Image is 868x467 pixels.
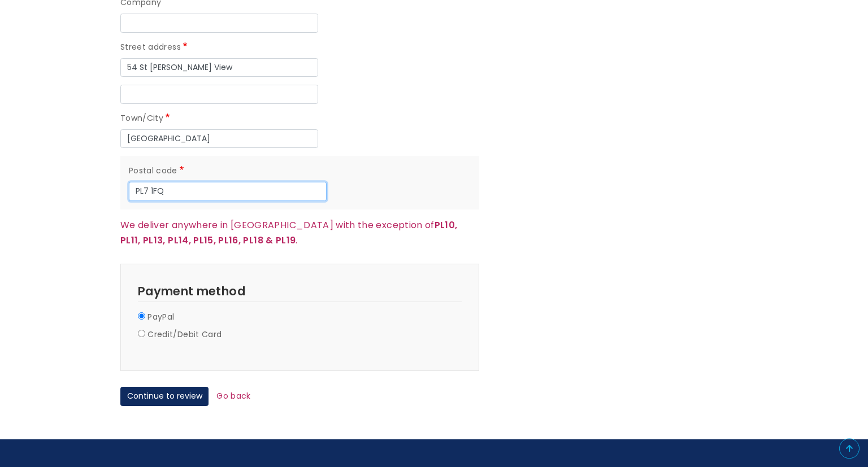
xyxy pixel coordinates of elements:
button: Continue to review [120,387,209,406]
label: Postal code [129,164,186,178]
label: Credit/Debit Card [147,328,222,342]
label: PayPal [147,311,174,324]
p: We deliver anywhere in [GEOGRAPHIC_DATA] with the exception of . [120,217,479,248]
strong: PL10, PL11, PL13, PL14, PL15, PL16, PL18 & PL19 [120,219,457,247]
span: Payment method [138,283,245,299]
a: Go back [216,390,250,401]
label: Town/City [120,112,172,125]
label: Street address [120,41,189,54]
